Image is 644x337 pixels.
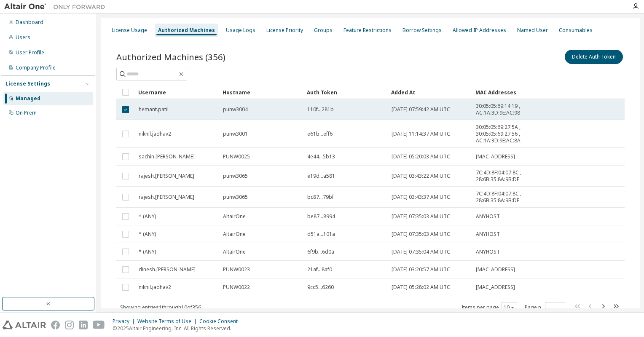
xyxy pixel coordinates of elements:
span: 4e44...5b13 [307,153,335,160]
img: facebook.svg [51,321,60,329]
div: Dashboard [16,19,43,26]
span: d51a...101a [307,231,335,238]
span: Showing entries 1 through 10 of 356 [120,304,201,311]
span: AltairOne [223,249,246,255]
img: linkedin.svg [79,321,88,329]
span: Authorized Machines (356) [116,51,225,63]
span: * (ANY) [139,231,156,238]
div: Username [138,86,216,99]
span: [MAC_ADDRESS] [476,266,515,273]
span: 21af...8af0 [307,266,332,273]
img: instagram.svg [65,321,74,329]
div: License Settings [5,80,50,87]
img: Altair One [4,3,110,11]
div: Allowed IP Addresses [453,27,506,34]
span: PUNW0022 [223,284,250,291]
span: 6f9b...6d0a [307,249,334,255]
span: [DATE] 07:59:42 AM UTC [392,106,450,113]
span: PUNW0025 [223,153,250,160]
span: Page n. [525,302,565,313]
span: e61b...eff6 [307,131,333,137]
span: 7C:4D:8F:04:07:8C , 28:6B:35:8A:9B:DE [476,169,531,183]
img: altair_logo.svg [3,321,46,329]
span: hemant.patil [139,106,169,113]
span: * (ANY) [139,213,156,220]
span: 30:05:05:69:27:5A , 30:05:05:69:27:56 , AC:1A:3D:9E:AC:8A [476,124,531,144]
img: youtube.svg [93,321,105,329]
div: Groups [314,27,333,34]
span: [MAC_ADDRESS] [476,153,515,160]
div: Hostname [223,86,300,99]
div: Cookie Consent [199,318,243,325]
span: 110f...281b [307,106,334,113]
span: ANYHOST [476,231,500,238]
span: dinesh.[PERSON_NAME] [139,266,196,273]
div: Company Profile [16,64,56,71]
span: 9cc5...6260 [307,284,334,291]
span: nikhil.jadhav2 [139,284,171,291]
span: [DATE] 05:20:03 AM UTC [392,153,450,160]
span: [DATE] 11:14:37 AM UTC [392,131,450,137]
span: punw3001 [223,131,248,137]
div: License Priority [266,27,303,34]
span: ANYHOST [476,249,500,255]
span: e19d...a581 [307,173,335,179]
div: User Profile [16,49,44,56]
span: [DATE] 05:28:02 AM UTC [392,284,450,291]
span: punw3065 [223,173,248,179]
span: [DATE] 07:35:04 AM UTC [392,249,450,255]
span: * (ANY) [139,249,156,255]
span: Items per page [462,302,517,313]
span: [DATE] 03:43:22 AM UTC [392,173,450,179]
span: AltairOne [223,231,246,238]
div: Consumables [559,27,593,34]
div: License Usage [112,27,147,34]
div: Authorized Machines [158,27,215,34]
span: 30:05:05:69:14:19 , AC:1A:3D:9E:AC:98 [476,103,531,116]
div: Borrow Settings [402,27,442,34]
span: [DATE] 03:20:57 AM UTC [392,266,450,273]
span: [MAC_ADDRESS] [476,284,515,291]
div: Auth Token [307,86,384,99]
div: Added At [391,86,469,99]
div: Feature Restrictions [343,27,392,34]
button: Delete Auth Token [565,50,623,64]
div: Usage Logs [226,27,255,34]
div: Website Terms of Use [137,318,199,325]
span: PUNW0023 [223,266,250,273]
div: MAC Addresses [475,86,532,99]
span: 7C:4D:8F:04:07:8C , 28:6B:35:8A:9B:DE [476,190,531,204]
span: ANYHOST [476,213,500,220]
span: bc87...79bf [307,194,334,201]
span: rajesh.[PERSON_NAME] [139,173,194,179]
span: [DATE] 03:43:37 AM UTC [392,194,450,201]
span: nikhil.jadhav2 [139,131,171,137]
div: Users [16,34,30,41]
span: rajesh.[PERSON_NAME] [139,194,194,201]
div: Privacy [113,318,137,325]
span: be87...8994 [307,213,335,220]
div: Managed [16,95,40,102]
div: Named User [517,27,548,34]
button: 10 [504,304,515,311]
span: punw3065 [223,194,248,201]
span: punw3004 [223,106,248,113]
span: AltairOne [223,213,246,220]
span: [DATE] 07:35:03 AM UTC [392,213,450,220]
p: © 2025 Altair Engineering, Inc. All Rights Reserved. [113,325,243,332]
span: [DATE] 07:35:03 AM UTC [392,231,450,238]
div: On Prem [16,110,37,116]
span: sachin.[PERSON_NAME] [139,153,195,160]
